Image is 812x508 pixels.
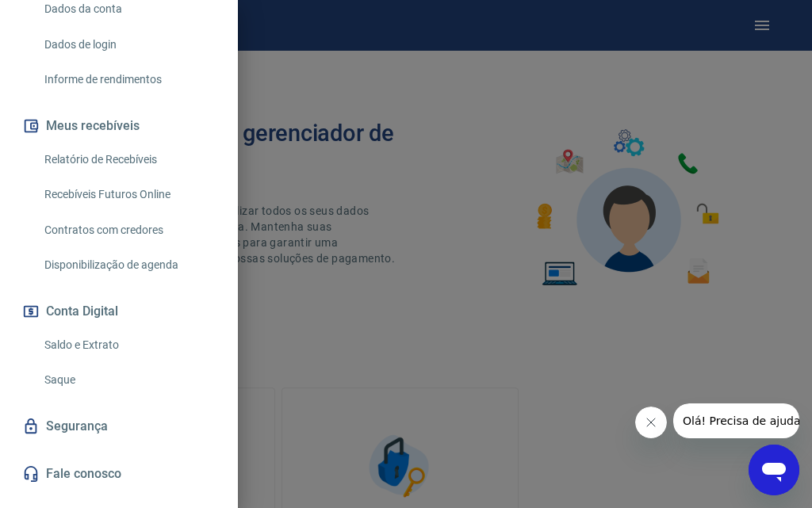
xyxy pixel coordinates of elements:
a: Recebíveis Futuros Online [38,178,219,211]
a: Fale conosco [19,456,219,491]
a: Saldo e Extrato [38,329,219,361]
button: Meus recebíveis [19,109,219,143]
a: Saque [38,364,219,396]
a: Informe de rendimentos [38,63,219,96]
a: Contratos com credores [38,214,219,246]
iframe: Botão para abrir a janela de mensagens [749,445,799,495]
a: Dados de login [38,29,219,61]
a: Relatório de Recebíveis [38,143,219,176]
a: Segurança [19,409,219,444]
iframe: Fechar mensagem [635,407,667,438]
a: Disponibilização de agenda [38,249,219,281]
span: Olá! Precisa de ajuda? [10,11,133,24]
iframe: Mensagem da empresa [673,403,799,438]
button: Conta Digital [19,294,219,329]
